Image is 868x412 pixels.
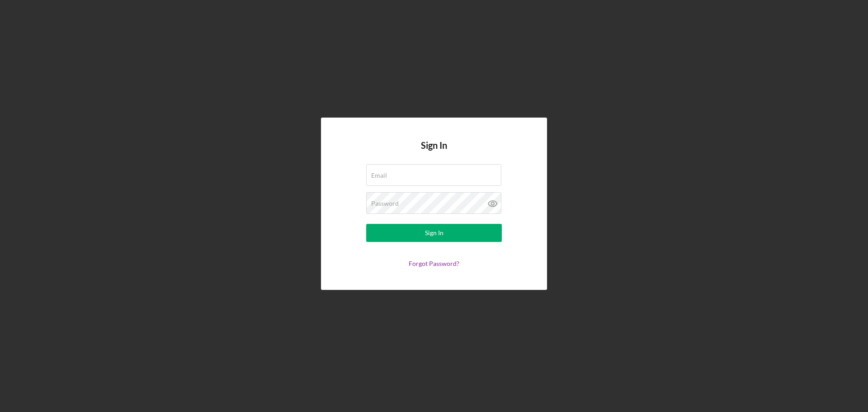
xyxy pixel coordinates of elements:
[371,200,399,207] label: Password
[409,260,459,267] a: Forgot Password?
[366,224,502,242] button: Sign In
[421,140,447,164] h4: Sign In
[425,224,443,242] div: Sign In
[371,172,387,179] label: Email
